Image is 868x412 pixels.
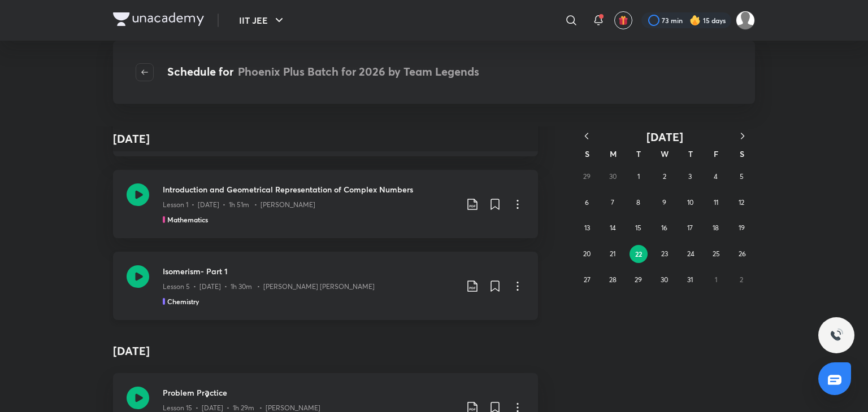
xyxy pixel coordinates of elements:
[707,168,725,186] button: July 4, 2025
[614,11,632,29] button: avatar
[663,172,666,181] abbr: July 2, 2025
[681,271,699,289] button: July 31, 2025
[163,200,315,210] p: Lesson 1 • [DATE] • 1h 51m • [PERSON_NAME]
[656,194,674,212] button: July 9, 2025
[113,334,538,369] h4: [DATE]
[687,249,695,258] abbr: July 24, 2025
[635,223,641,232] abbr: July 15, 2025
[578,271,596,289] button: July 27, 2025
[714,148,718,159] abbr: Friday
[630,245,648,263] button: July 22, 2025
[610,223,616,232] abbr: July 14, 2025
[739,198,744,207] abbr: July 12, 2025
[163,265,457,277] h3: Isomerism- Part 1
[656,245,674,263] button: July 23, 2025
[637,172,640,181] abbr: July 1, 2025
[604,194,622,212] button: July 7, 2025
[707,219,725,237] button: July 18, 2025
[688,148,693,159] abbr: Thursday
[681,168,699,186] button: July 3, 2025
[714,172,718,181] abbr: July 4, 2025
[113,12,204,26] img: Company Logo
[578,245,596,263] button: July 20, 2025
[661,275,668,284] abbr: July 30, 2025
[739,249,746,258] abbr: July 26, 2025
[167,214,208,225] h5: Mathematics
[661,249,668,258] abbr: July 23, 2025
[688,172,692,181] abbr: July 3, 2025
[687,198,693,207] abbr: July 10, 2025
[584,275,591,284] abbr: July 27, 2025
[682,245,700,263] button: July 24, 2025
[714,198,718,207] abbr: July 11, 2025
[609,275,617,284] abbr: July 28, 2025
[630,168,648,186] button: July 1, 2025
[732,168,750,186] button: July 5, 2025
[610,249,615,258] abbr: July 21, 2025
[662,198,666,207] abbr: July 9, 2025
[733,245,751,263] button: July 26, 2025
[689,15,701,26] img: streak
[635,275,642,284] abbr: July 29, 2025
[163,282,375,292] p: Lesson 5 • [DATE] • 1h 30m • [PERSON_NAME] [PERSON_NAME]
[740,172,744,181] abbr: July 5, 2025
[630,194,648,212] button: July 8, 2025
[578,219,596,237] button: July 13, 2025
[610,148,617,159] abbr: Monday
[740,148,744,159] abbr: Saturday
[604,271,622,289] button: July 28, 2025
[113,252,538,320] a: Isomerism- Part 1Lesson 5 • [DATE] • 1h 30m • [PERSON_NAME] [PERSON_NAME]Chemistry
[163,387,457,398] h3: Problem Prḁctice
[583,249,591,258] abbr: July 20, 2025
[585,148,589,159] abbr: Sunday
[578,194,596,212] button: July 6, 2025
[113,170,538,238] a: Introduction and Geometrical Representation of Complex NumbersLesson 1 • [DATE] • 1h 51m • [PERSO...
[113,130,150,147] h4: [DATE]
[739,223,745,232] abbr: July 19, 2025
[636,148,641,159] abbr: Tuesday
[635,249,642,258] abbr: July 22, 2025
[687,275,693,284] abbr: July 31, 2025
[708,245,726,263] button: July 25, 2025
[656,168,674,186] button: July 2, 2025
[656,271,674,289] button: July 30, 2025
[661,148,669,159] abbr: Wednesday
[661,223,667,232] abbr: July 16, 2025
[611,198,614,207] abbr: July 7, 2025
[656,219,674,237] button: July 16, 2025
[599,130,730,144] button: [DATE]
[636,198,640,207] abbr: July 8, 2025
[830,328,843,342] img: ttu
[167,63,479,81] h4: Schedule for
[687,223,693,232] abbr: July 17, 2025
[604,245,622,263] button: July 21, 2025
[646,129,683,144] span: [DATE]
[713,223,719,232] abbr: July 18, 2025
[732,194,750,212] button: July 12, 2025
[113,12,204,29] a: Company Logo
[238,64,479,79] span: Phoenix Plus Batch for 2026 by Team Legends
[232,9,293,32] button: IIT JEE
[584,223,590,232] abbr: July 13, 2025
[707,194,725,212] button: July 11, 2025
[604,219,622,237] button: July 14, 2025
[681,219,699,237] button: July 17, 2025
[585,198,589,207] abbr: July 6, 2025
[618,15,628,25] img: avatar
[630,271,648,289] button: July 29, 2025
[681,194,699,212] button: July 10, 2025
[736,11,755,30] img: Shreyas Bhanu
[163,183,457,195] h3: Introduction and Geometrical Representation of Complex Numbers
[732,219,750,237] button: July 19, 2025
[630,219,648,237] button: July 15, 2025
[167,296,199,306] h5: Chemistry
[713,249,720,258] abbr: July 25, 2025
